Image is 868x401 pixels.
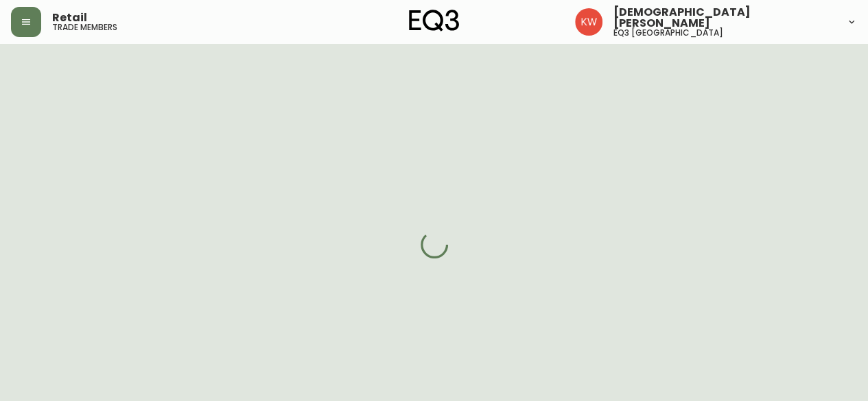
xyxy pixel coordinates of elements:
img: logo [409,10,460,32]
h5: trade members [52,23,117,32]
span: Retail [52,12,87,23]
h5: eq3 [GEOGRAPHIC_DATA] [613,29,723,37]
span: [DEMOGRAPHIC_DATA][PERSON_NAME] [613,7,835,29]
img: f33162b67396b0982c40ce2a87247151 [575,8,602,36]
